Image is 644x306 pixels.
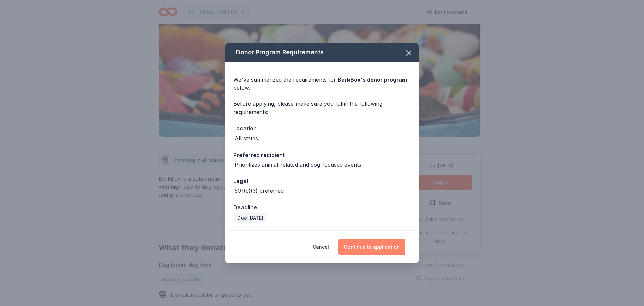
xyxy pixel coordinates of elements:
[313,239,329,255] button: Cancel
[338,239,405,255] button: Continue to application
[235,134,258,142] div: All states
[235,213,266,223] div: Due [DATE]
[233,177,411,185] div: Legal
[233,203,411,212] div: Deadline
[233,76,411,92] div: We've summarized the requirements for below.
[235,187,284,195] div: 501(c)(3) preferred
[338,76,407,83] span: BarkBox 's donor program
[233,150,411,159] div: Preferred recipient
[225,43,419,62] div: Donor Program Requirements
[235,161,361,169] div: Prioritizes animal-related and dog-focused events
[233,124,411,133] div: Location
[233,100,411,116] div: Before applying, please make sure you fulfill the following requirements:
